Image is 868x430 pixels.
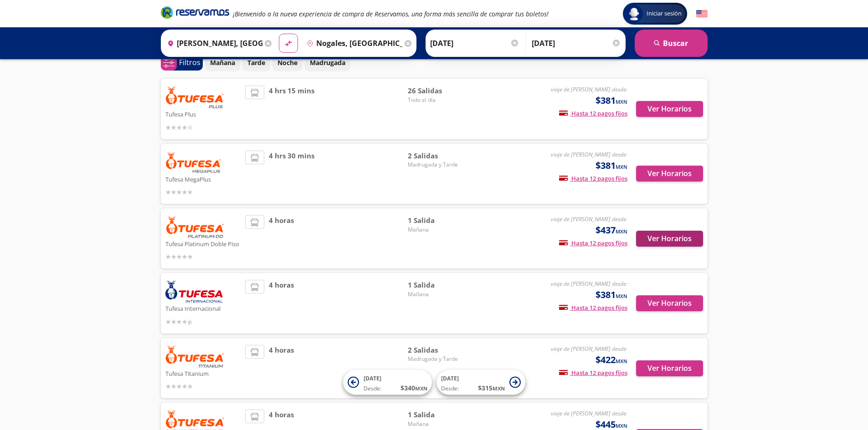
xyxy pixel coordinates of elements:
[305,54,350,71] button: Madrugada
[551,345,627,353] em: viaje de [PERSON_NAME] desde:
[559,239,627,247] span: Hasta 12 pagos fijos
[210,58,235,67] p: Mañana
[165,86,225,108] img: Tufesa Plus
[165,151,222,173] img: Tufesa MegaPlus
[408,280,472,290] span: 1 Salida
[408,420,472,428] span: Mañana
[269,215,294,262] span: 4 horas
[165,173,241,184] p: Tufesa MegaPlus
[303,32,402,55] input: Buscar Destino
[616,163,627,170] small: MXN
[161,5,229,22] a: Brand Logo
[364,384,381,393] span: Desde:
[596,288,627,302] span: $381
[408,215,472,226] span: 1 Salida
[310,58,345,67] p: Madrugada
[441,374,459,382] span: [DATE]
[247,58,265,67] p: Tarde
[161,55,203,71] button: 0Filtros
[401,383,427,393] span: $ 340
[408,410,472,420] span: 1 Salida
[596,223,627,237] span: $437
[636,166,703,182] button: Ver Horarios
[616,98,627,105] small: MXN
[441,384,459,393] span: Desde:
[596,94,627,107] span: $381
[643,9,685,18] span: Iniciar sesión
[616,422,627,429] small: MXN
[233,10,549,18] em: ¡Bienvenido a la nueva experiencia de compra de Reservamos, una forma más sencilla de comprar tus...
[179,57,200,68] p: Filtros
[364,374,381,382] span: [DATE]
[269,280,294,327] span: 4 horas
[269,86,314,132] span: 4 hrs 15 mins
[596,353,627,367] span: $422
[408,355,472,363] span: Madrugada y Tarde
[551,280,627,288] em: viaje de [PERSON_NAME] desde:
[551,86,627,93] em: viaje de [PERSON_NAME] desde:
[269,345,294,392] span: 4 horas
[269,151,314,197] span: 4 hrs 30 mins
[616,358,627,364] small: MXN
[408,290,472,298] span: Mañana
[205,54,240,71] button: Mañana
[343,370,432,395] button: [DATE]Desde:$340MXN
[437,370,525,395] button: [DATE]Desde:$315MXN
[551,410,627,417] em: viaje de [PERSON_NAME] desde:
[165,215,225,238] img: Tufesa Platinum Doble Piso
[277,58,298,67] p: Noche
[616,228,627,235] small: MXN
[415,385,427,392] small: MXN
[596,159,627,172] span: $381
[165,108,241,119] p: Tufesa Plus
[559,109,627,117] span: Hasta 12 pagos fijos
[408,345,472,355] span: 2 Salidas
[430,32,519,55] input: Elegir Fecha
[165,303,241,314] p: Tufesa Internacional
[408,86,472,96] span: 26 Salidas
[161,5,229,19] i: Brand Logo
[696,8,708,20] button: English
[636,231,703,247] button: Ver Horarios
[559,304,627,312] span: Hasta 12 pagos fijos
[408,96,472,104] span: Todo el día
[616,293,627,299] small: MXN
[636,101,703,117] button: Ver Horarios
[559,174,627,182] span: Hasta 12 pagos fijos
[559,369,627,377] span: Hasta 12 pagos fijos
[636,360,703,376] button: Ver Horarios
[636,295,703,311] button: Ver Horarios
[242,54,270,71] button: Tarde
[272,54,303,71] button: Noche
[408,226,472,234] span: Mañana
[408,161,472,169] span: Madrugada y Tarde
[165,368,241,379] p: Tufesa Titanium
[164,32,263,55] input: Buscar Origen
[532,32,621,55] input: Opcional
[551,151,627,158] em: viaje de [PERSON_NAME] desde:
[635,30,708,57] button: Buscar
[493,385,505,392] small: MXN
[551,215,627,223] em: viaje de [PERSON_NAME] desde:
[165,238,241,249] p: Tufesa Platinum Doble Piso
[408,151,472,161] span: 2 Salidas
[165,345,225,368] img: Tufesa Titanium
[165,280,223,303] img: Tufesa Internacional
[478,383,505,393] span: $ 315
